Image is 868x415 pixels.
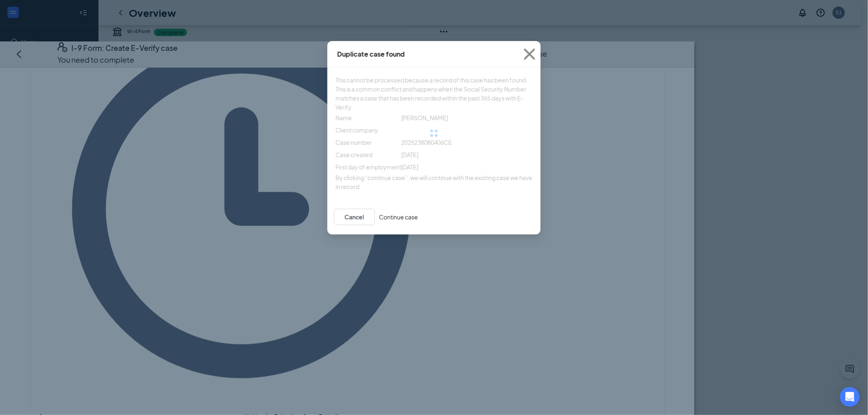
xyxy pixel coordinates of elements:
[334,209,375,225] button: Cancel
[840,387,860,407] div: Open Intercom Messenger
[337,50,405,59] div: Duplicate case found
[519,41,541,67] button: Close
[379,212,418,221] button: Continue case
[519,43,541,65] svg: Cross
